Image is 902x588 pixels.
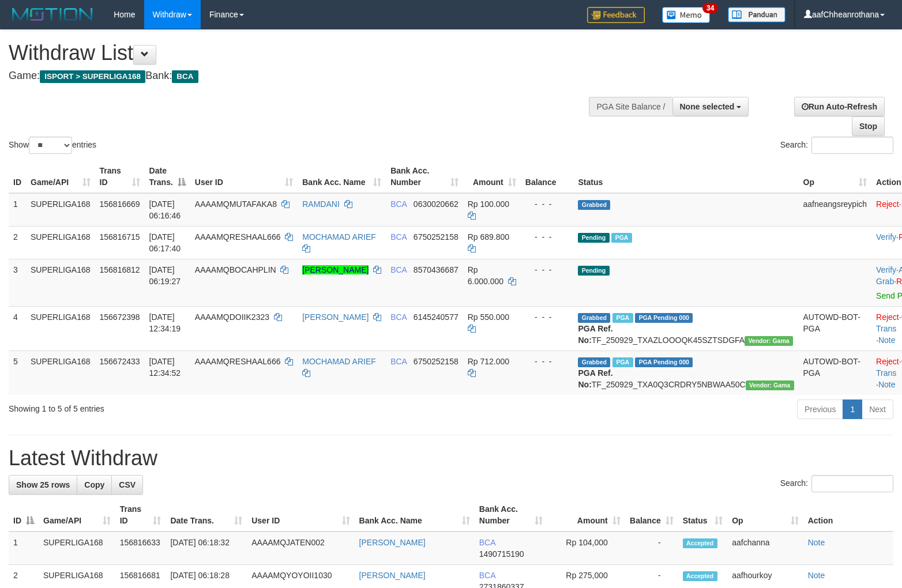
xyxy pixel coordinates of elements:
[547,532,625,565] td: Rp 104,000
[525,356,569,367] div: - - -
[149,265,181,286] span: [DATE] 06:19:27
[9,532,39,565] td: 1
[611,233,632,243] span: Marked by aafnonsreyleab
[662,7,711,23] img: Button%20Memo.svg
[635,313,693,323] span: PGA Pending
[797,399,843,419] a: Previous
[475,499,547,532] th: Bank Acc. Number: activate to sort column ascending
[302,232,376,242] a: MOCHAMAD ARIEF
[808,571,825,580] a: Note
[794,97,885,116] a: Run Auto-Refresh
[26,193,95,227] td: SUPERLIGA168
[521,160,574,193] th: Balance
[145,160,190,193] th: Date Trans.: activate to sort column descending
[195,357,281,366] span: AAAAMQRESHAAL666
[390,265,407,274] span: BCA
[625,499,678,532] th: Balance: activate to sort column ascending
[29,137,72,154] select: Showentries
[578,200,610,210] span: Grabbed
[468,232,509,242] span: Rp 689.800
[195,232,281,242] span: AAAAMQRESHAAL666
[780,475,893,492] label: Search:
[479,538,495,547] span: BCA
[625,532,678,565] td: -
[359,538,426,547] a: [PERSON_NAME]
[26,306,95,350] td: SUPERLIGA168
[172,70,198,83] span: BCA
[39,499,115,532] th: Game/API: activate to sort column ascending
[876,232,896,242] a: Verify
[727,499,803,532] th: Op: activate to sort column ascending
[799,193,872,227] td: aafneangsreypich
[414,199,458,209] span: Copy 0630020662 to clipboard
[479,571,495,580] span: BCA
[390,199,407,209] span: BCA
[9,475,77,495] a: Show 25 rows
[799,350,872,395] td: AUTOWD-BOT-PGA
[26,259,95,306] td: SUPERLIGA168
[195,199,277,209] span: AAAAMQMUTAFAKA8
[799,306,872,350] td: AUTOWD-BOT-PGA
[149,357,181,378] span: [DATE] 12:34:52
[876,265,896,274] a: Verify
[808,538,825,547] a: Note
[302,312,369,322] a: [PERSON_NAME]
[115,532,166,565] td: 156816633
[878,380,896,389] a: Note
[95,160,145,193] th: Trans ID: activate to sort column ascending
[9,226,26,259] td: 2
[149,232,181,253] span: [DATE] 06:17:40
[876,312,899,322] a: Reject
[149,312,181,333] span: [DATE] 12:34:19
[9,306,26,350] td: 4
[573,306,798,350] td: TF_250929_TXAZLOOOQK45SZTSDGFA
[578,233,609,243] span: Pending
[463,160,521,193] th: Amount: activate to sort column ascending
[468,265,503,286] span: Rp 6.000.000
[9,6,96,23] img: MOTION_logo.png
[414,265,458,274] span: Copy 8570436687 to clipboard
[843,399,862,419] a: 1
[100,357,140,366] span: 156672433
[119,480,136,489] span: CSV
[100,199,140,209] span: 156816669
[573,350,798,395] td: TF_250929_TXA0Q3CRDRY5NBWAA50C
[100,312,140,322] span: 156672398
[852,116,885,136] a: Stop
[878,336,896,345] a: Note
[587,7,645,23] img: Feedback.jpg
[799,160,872,193] th: Op: activate to sort column ascending
[247,532,354,565] td: AAAAMQJATEN002
[9,160,26,193] th: ID
[302,265,369,274] a: [PERSON_NAME]
[811,475,893,492] input: Search:
[745,336,793,346] span: Vendor URL: https://trx31.1velocity.biz
[702,3,718,13] span: 34
[26,350,95,395] td: SUPERLIGA168
[166,499,247,532] th: Date Trans.: activate to sort column ascending
[166,532,247,565] td: [DATE] 06:18:32
[100,265,140,274] span: 156816812
[746,380,794,390] span: Vendor URL: https://trx31.1velocity.biz
[190,160,298,193] th: User ID: activate to sort column ascending
[672,97,749,116] button: None selected
[414,232,458,242] span: Copy 6750252158 to clipboard
[26,160,95,193] th: Game/API: activate to sort column ascending
[390,232,407,242] span: BCA
[683,571,717,581] span: Accepted
[525,231,569,243] div: - - -
[876,357,899,366] a: Reject
[468,357,509,366] span: Rp 712.000
[247,499,354,532] th: User ID: activate to sort column ascending
[26,226,95,259] td: SUPERLIGA168
[386,160,463,193] th: Bank Acc. Number: activate to sort column ascending
[9,499,39,532] th: ID: activate to sort column descending
[302,357,376,366] a: MOCHAMAD ARIEF
[111,475,143,495] a: CSV
[9,137,96,154] label: Show entries
[525,198,569,210] div: - - -
[578,324,612,345] b: PGA Ref. No:
[578,357,610,367] span: Grabbed
[9,42,590,65] h1: Withdraw List
[16,480,70,489] span: Show 25 rows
